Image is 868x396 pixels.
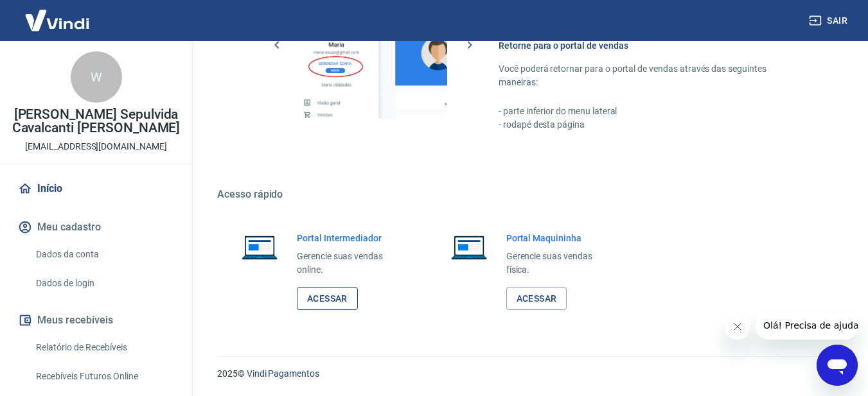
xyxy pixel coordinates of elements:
h5: Acesso rápido [217,188,837,201]
a: Início [15,175,177,203]
p: - parte inferior do menu lateral [499,105,806,118]
a: Dados de login [31,270,177,297]
button: Meu cadastro [15,213,177,241]
iframe: Botão para abrir a janela de mensagens [817,345,858,386]
a: Vindi Pagamentos [247,368,319,379]
button: Sair [806,9,853,33]
h6: Portal Intermediador [297,232,403,245]
iframe: Fechar mensagem [725,314,750,340]
img: Imagem de um notebook aberto [442,232,496,263]
div: W [71,51,122,103]
a: Acessar [506,287,567,311]
img: Vindi [15,1,99,40]
a: Recebíveis Futuros Online [31,363,177,390]
h6: Retorne para o portal de vendas [499,39,806,52]
p: - rodapé desta página [499,118,806,132]
img: Imagem de um notebook aberto [233,232,287,263]
p: Gerencie suas vendas física. [506,250,613,277]
a: Dados da conta [31,241,177,268]
span: Olá! Precisa de ajuda? [8,9,108,19]
iframe: Mensagem da empresa [756,311,858,340]
p: [PERSON_NAME] Sepulvida Cavalcanti [PERSON_NAME] [10,108,182,135]
p: 2025 © [217,367,837,381]
a: Relatório de Recebíveis [31,334,177,361]
p: [EMAIL_ADDRESS][DOMAIN_NAME] [25,140,167,153]
button: Meus recebíveis [15,306,177,334]
p: Gerencie suas vendas online. [297,250,403,277]
h6: Portal Maquininha [506,232,613,245]
a: Acessar [297,287,358,311]
p: Você poderá retornar para o portal de vendas através das seguintes maneiras: [499,62,806,89]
